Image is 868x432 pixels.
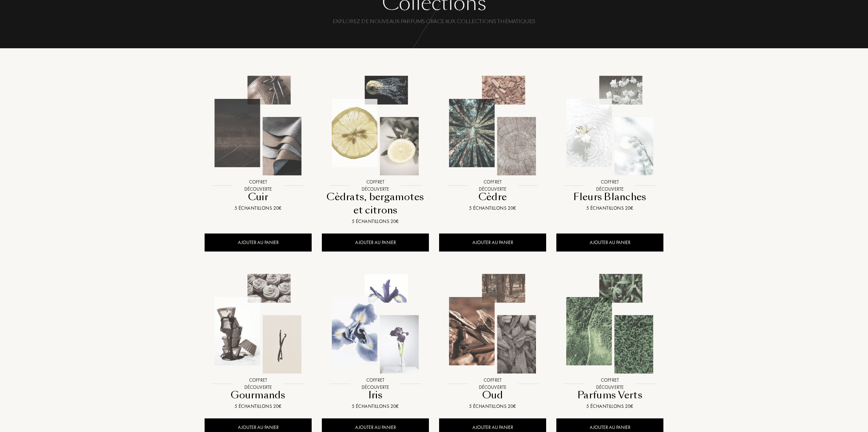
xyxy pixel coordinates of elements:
img: Cèdrats, bergamotes et citrons [323,73,428,178]
div: 5 échantillons 20€ [559,205,661,212]
img: Parfums Verts [557,271,663,377]
div: Explorez de nouveaux parfums grâce aux collections thématiques [205,18,663,38]
div: 5 échantillons 20€ [325,218,426,225]
div: AJOUTER AU PANIER [322,234,429,252]
img: Oud [440,271,545,377]
img: Gourmands [205,271,311,377]
div: AJOUTER AU PANIER [205,234,312,252]
div: AJOUTER AU PANIER [439,234,546,252]
div: AJOUTER AU PANIER [556,234,663,252]
img: Cuir [205,73,311,178]
div: 5 échantillons 20€ [325,403,426,410]
img: Iris [323,271,428,377]
div: 5 échantillons 20€ [207,205,309,212]
div: Cèdrats, bergamotes et citrons [325,190,426,217]
div: 5 échantillons 20€ [559,403,661,410]
div: 5 échantillons 20€ [207,403,309,410]
img: Cèdre [440,73,545,178]
img: Fleurs Blanches [557,73,663,178]
div: 5 échantillons 20€ [442,205,543,212]
div: 5 échantillons 20€ [442,403,543,410]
